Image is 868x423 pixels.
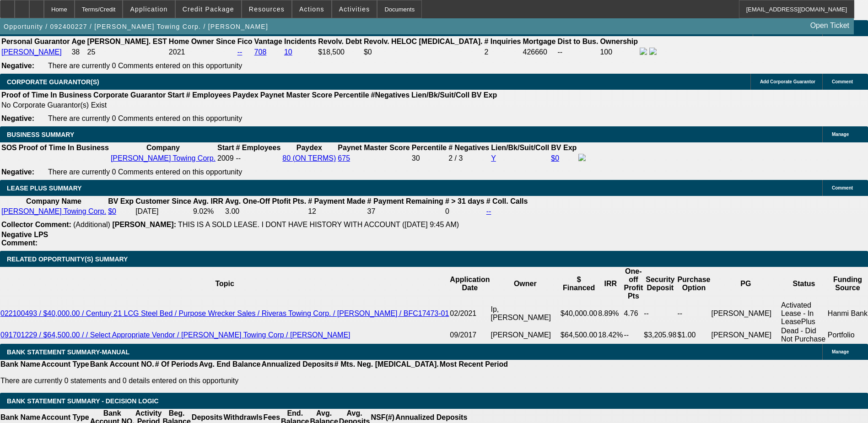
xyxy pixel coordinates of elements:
td: 8.89% [598,301,623,326]
a: 80 (ON TERMS) [282,154,336,162]
button: Activities [332,0,377,18]
b: BV Exp [471,91,497,99]
b: Dist to Bus. [558,38,598,45]
b: [PERSON_NAME]: [112,221,176,228]
td: $40,000.00 [560,301,598,326]
b: BV Exp [551,144,577,152]
td: 37 [367,207,444,216]
td: -- [677,301,711,326]
button: Application [123,0,174,18]
b: Company [146,144,180,152]
b: #Negatives [371,91,410,99]
span: Comment [832,79,853,84]
span: Manage [832,132,849,137]
span: 2021 [169,48,185,56]
a: 091701229 / $64,500.00 / / Select Appropriate Vendor / [PERSON_NAME] Towing Corp / [PERSON_NAME] [0,331,350,339]
span: THIS IS A SOLD LEASE. I DONT HAVE HISTORY WITH ACCOUNT ([DATE] 9:45 AM) [178,221,459,228]
b: # Negatives [448,144,489,152]
b: Paynet Master Score [260,91,332,99]
td: 4.76 [623,301,643,326]
span: There are currently 0 Comments entered on this opportunity [48,114,242,122]
th: One-off Profit Pts [623,267,643,301]
b: Start [167,91,184,99]
b: Company Name [26,197,81,205]
span: Activities [339,5,370,13]
div: 30 [412,154,447,163]
th: Avg. End Balance [199,360,261,369]
th: Funding Source [827,267,868,301]
span: BUSINESS SUMMARY [7,131,74,138]
b: BV Exp [108,197,134,205]
a: $0 [108,207,116,215]
a: $0 [551,154,559,162]
b: Corporate Guarantor [93,91,166,99]
td: -- [643,301,677,326]
b: Paydex [233,91,259,99]
th: Application Date [449,267,490,301]
img: facebook-icon.png [640,48,647,55]
th: Proof of Time In Business [18,143,109,152]
div: 2 / 3 [448,154,489,163]
td: 18.42% [598,326,623,344]
td: 02/2021 [449,301,490,326]
td: 3.00 [225,207,307,216]
b: Vantage [254,38,282,45]
td: -- [623,326,643,344]
span: Bank Statement Summary - Decision Logic [7,397,159,405]
b: Age [71,38,85,45]
a: 675 [338,154,350,162]
td: Activated Lease - In LeasePlus [781,301,827,326]
a: 022100493 / $40,000.00 / Century 21 LCG Steel Bed / Purpose Wrecker Sales / Riveras Towing Corp. ... [0,309,449,317]
th: Owner [490,267,560,301]
th: Account Type [41,360,90,369]
a: Open Ticket [807,18,853,33]
b: Home Owner Since [169,38,236,45]
b: Start [217,144,234,152]
td: [DATE] [135,207,192,216]
b: Lien/Bk/Suit/Coll [411,91,469,99]
b: # > 31 days [445,197,485,205]
b: # Coll. Calls [486,197,528,205]
a: [PERSON_NAME] Towing Corp. [1,207,106,215]
td: 38 [71,47,86,57]
b: Collector Comment: [1,221,71,228]
th: # Mts. Neg. [MEDICAL_DATA]. [334,360,439,369]
span: There are currently 0 Comments entered on this opportunity [48,168,242,176]
span: BANK STATEMENT SUMMARY-MANUAL [7,348,129,356]
span: Opportunity / 092400227 / [PERSON_NAME] Towing Corp. / [PERSON_NAME] [4,23,268,30]
b: Fico [237,38,253,45]
b: Personal Guarantor [1,38,70,45]
th: Purchase Option [677,267,711,301]
b: Avg. One-Off Ptofit Pts. [225,197,306,205]
span: Credit Package [183,5,234,13]
span: RELATED OPPORTUNITY(S) SUMMARY [7,255,128,263]
th: PG [711,267,781,301]
a: 10 [284,48,292,56]
th: IRR [598,267,623,301]
b: Revolv. Debt [318,38,362,45]
span: LEASE PLUS SUMMARY [7,184,82,192]
td: [PERSON_NAME] [711,326,781,344]
td: 426660 [523,47,556,57]
span: There are currently 0 Comments entered on this opportunity [48,62,242,70]
b: Ownership [600,38,638,45]
b: Revolv. HELOC [MEDICAL_DATA]. [364,38,483,45]
td: Portfolio [827,326,868,344]
b: Percentile [334,91,369,99]
b: Customer Since [135,197,191,205]
p: There are currently 0 statements and 0 details entered on this opportunity [0,377,508,385]
th: Status [781,267,827,301]
th: # Of Periods [155,360,199,369]
th: Most Recent Period [439,360,508,369]
td: $64,500.00 [560,326,598,344]
b: Negative: [1,168,34,176]
a: -- [486,207,491,215]
img: facebook-icon.png [578,154,586,161]
td: [PERSON_NAME] [490,326,560,344]
td: 09/2017 [449,326,490,344]
button: Credit Package [176,0,241,18]
td: 2 [484,47,521,57]
td: No Corporate Guarantor(s) Exist [1,101,501,110]
span: Application [130,5,167,13]
span: Manage [832,349,849,354]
